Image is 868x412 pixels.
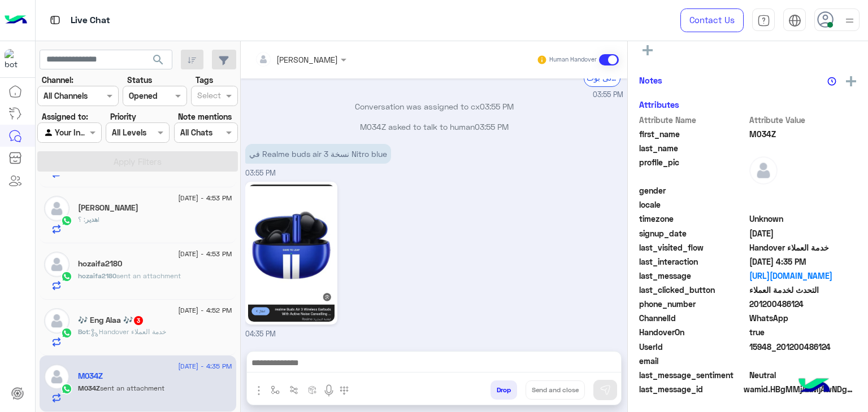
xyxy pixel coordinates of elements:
[639,75,662,85] h6: Notes
[788,14,801,27] img: tab
[749,256,857,268] span: 2025-09-03T13:35:35.207Z
[61,327,72,339] img: WhatsApp
[749,312,857,324] span: 2
[248,185,335,322] img: 788103490255523.jpg
[85,215,98,223] span: هدير
[639,341,747,353] span: UserId
[178,305,232,315] span: [DATE] - 4:52 PM
[795,367,834,406] img: hulul-logo.png
[61,383,72,395] img: WhatsApp
[526,380,585,400] button: Send and close
[639,128,747,140] span: first_name
[322,384,336,397] img: send voice note
[749,128,857,140] span: M034Z
[549,55,597,64] small: Human Handover
[178,193,232,203] span: [DATE] - 4:53 PM
[749,270,857,282] a: [URL][DOMAIN_NAME]
[252,384,266,397] img: send attachment
[340,386,349,395] img: make a call
[42,74,73,86] label: Channel:
[127,74,152,86] label: Status
[639,270,747,282] span: last_message
[749,213,857,225] span: Unknown
[44,364,70,389] img: defaultAdmin.png
[71,13,110,28] p: Live Chat
[744,383,857,395] span: wamid.HBgMMjAxMjAwNDg2MTI0FQIAEhggODZCRjc1NjM5ODY4ODg1MkEwQ0YzRTgyRDk5OTA5MDMA
[827,77,836,86] img: notes
[639,185,747,196] span: gender
[5,8,27,32] img: Logo
[271,385,280,395] img: select flow
[266,380,285,399] button: select flow
[100,384,164,392] span: sent an attachment
[196,74,213,86] label: Tags
[639,369,747,381] span: last_message_sentiment
[245,169,276,177] span: 03:55 PM
[584,69,620,86] div: الرجوع الى بوت
[42,111,88,122] label: Assigned to:
[178,361,232,371] span: [DATE] - 4:35 PM
[749,185,857,196] span: null
[639,156,747,182] span: profile_pic
[78,271,116,280] span: hozaifa2180
[116,271,181,280] span: sent an attachment
[639,242,747,253] span: last_visited_flow
[749,199,857,211] span: null
[48,13,62,27] img: tab
[245,144,391,164] p: 3/9/2025, 3:55 PM
[593,90,623,100] span: 03:55 PM
[37,151,238,172] button: Apply Filters
[749,242,857,253] span: Handover خدمة العملاء
[749,369,857,381] span: 0
[475,122,509,132] span: 03:55 PM
[749,298,857,310] span: 201200486124
[639,298,747,310] span: phone_number
[78,327,89,336] span: Bot
[61,271,72,282] img: WhatsApp
[178,111,232,122] label: Note mentions
[308,385,317,395] img: create order
[480,102,514,111] span: 03:55 PM
[78,384,100,392] span: M034Z
[639,355,747,367] span: email
[78,371,103,381] h5: M034Z
[61,215,72,226] img: WhatsApp
[78,203,138,213] h5: هدير سامي
[639,213,747,225] span: timezone
[134,316,143,325] span: 3
[491,380,517,400] button: Drop
[639,326,747,338] span: HandoverOn
[600,384,611,396] img: send message
[245,330,276,338] span: 04:35 PM
[639,114,747,126] span: Attribute Name
[749,156,778,185] img: defaultAdmin.png
[44,196,70,221] img: defaultAdmin.png
[78,215,99,223] span: ؟!
[639,284,747,296] span: last_clicked_button
[757,14,770,27] img: tab
[680,8,744,32] a: Contact Us
[145,50,172,74] button: search
[639,256,747,268] span: last_interaction
[639,312,747,324] span: ChannelId
[843,14,857,28] img: profile
[749,284,857,296] span: التحدث لخدمة العملاء
[44,252,70,277] img: defaultAdmin.png
[151,53,165,67] span: search
[178,249,232,259] span: [DATE] - 4:53 PM
[245,121,623,133] p: M034Z asked to talk to human
[639,142,747,154] span: last_name
[639,383,741,395] span: last_message_id
[749,114,857,126] span: Attribute Value
[639,99,679,109] h6: Attributes
[749,341,857,353] span: 15948_201200486124
[285,380,303,399] button: Trigger scenario
[752,8,775,32] a: tab
[639,227,747,239] span: signup_date
[303,380,322,399] button: create order
[639,199,747,211] span: locale
[846,76,856,86] img: add
[196,89,221,104] div: Select
[289,385,298,395] img: Trigger scenario
[89,327,166,336] span: : Handover خدمة العملاء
